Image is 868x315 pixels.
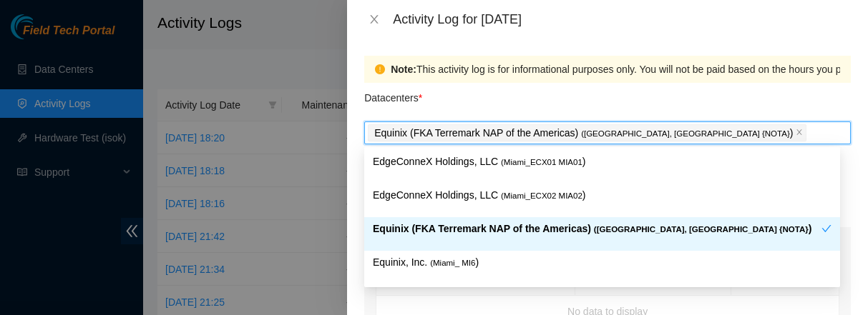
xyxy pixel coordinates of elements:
[369,14,380,25] span: close
[373,187,832,204] p: EdgeConneX Holdings, LLC )
[821,224,832,234] span: check
[375,64,385,74] span: exclamation-circle
[501,158,582,166] span: ( Miami_ECX01 MIA01
[581,129,790,138] span: ( [GEOGRAPHIC_DATA], [GEOGRAPHIC_DATA] {NOTA}
[796,129,803,137] span: close
[501,191,582,200] span: ( Miami_ECX02 MIA02
[364,13,384,26] button: Close
[430,259,475,267] span: ( Miami_ MI6
[374,125,793,141] p: Equinix (FKA Terremark NAP of the Americas) )
[373,221,821,237] p: Equinix (FKA Terremark NAP of the Americas) )
[373,254,832,271] p: Equinix, Inc. )
[594,225,809,234] span: ( [GEOGRAPHIC_DATA], [GEOGRAPHIC_DATA] {NOTA}
[393,11,851,27] div: Activity Log for [DATE]
[373,154,832,170] p: EdgeConneX Holdings, LLC )
[364,83,422,106] p: Datacenters
[391,61,416,77] strong: Note:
